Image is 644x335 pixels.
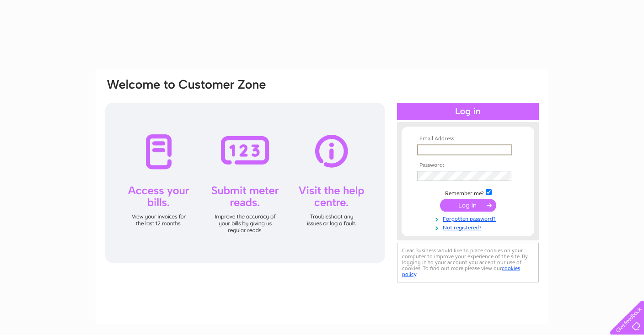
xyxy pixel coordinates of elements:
[402,265,520,277] a: cookies policy
[415,188,521,197] td: Remember me?
[440,199,496,212] input: Submit
[397,243,539,282] div: Clear Business would like to place cookies on your computer to improve your experience of the sit...
[415,136,521,142] th: Email Address:
[415,162,521,169] th: Password:
[417,223,521,231] a: Not registered?
[417,214,521,223] a: Forgotten password?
